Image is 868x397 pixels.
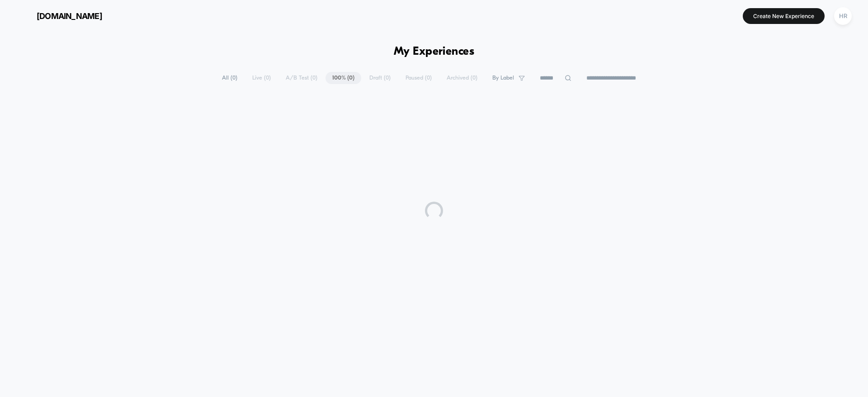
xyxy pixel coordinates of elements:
span: By Label [492,75,514,81]
span: [DOMAIN_NAME] [37,11,102,21]
h1: My Experiences [394,45,475,58]
button: Create New Experience [743,8,825,24]
button: HR [831,7,854,25]
div: HR [834,7,852,25]
button: [DOMAIN_NAME] [14,9,105,23]
span: All ( 0 ) [215,72,244,84]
